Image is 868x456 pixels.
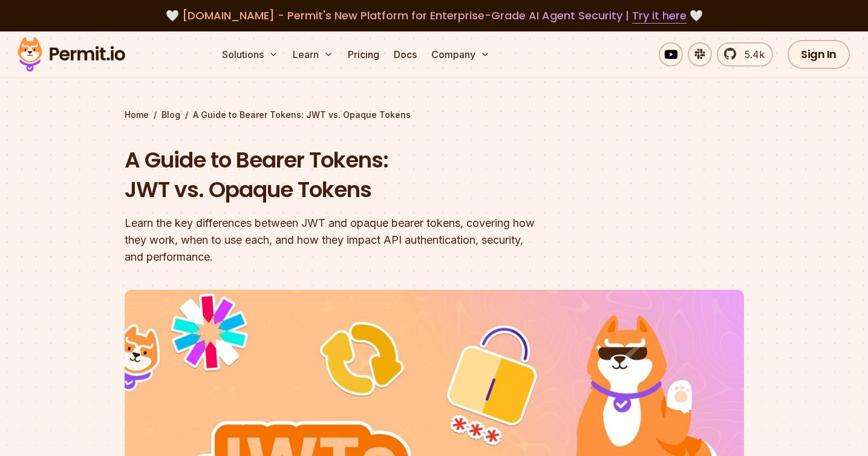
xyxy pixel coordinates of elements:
[125,109,149,121] a: Home
[737,47,765,62] span: 5.4k
[125,215,589,265] div: Learn the key differences between JWT and opaque bearer tokens, covering how they work, when to u...
[632,8,687,24] a: Try it here
[182,8,687,23] span: [DOMAIN_NAME] - Permit's New Platform for Enterprise-Grade AI Agent Security |
[426,42,495,67] button: Company
[717,42,773,67] a: 5.4k
[217,42,283,67] button: Solutions
[343,42,384,67] a: Pricing
[788,40,850,69] a: Sign In
[125,109,744,121] div: / /
[288,42,338,67] button: Learn
[389,42,422,67] a: Docs
[12,34,131,75] img: Permit logo
[162,109,180,121] a: Blog
[29,7,839,24] div: 🤍 🤍
[125,145,589,205] h1: A Guide to Bearer Tokens: JWT vs. Opaque Tokens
